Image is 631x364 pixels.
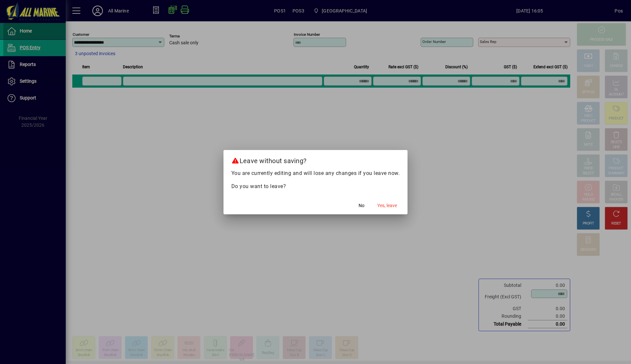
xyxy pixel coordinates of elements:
[231,182,400,190] p: Do you want to leave?
[359,202,364,209] span: No
[223,150,408,169] h2: Leave without saving?
[351,200,372,212] button: No
[231,169,400,177] p: You are currently editing and will lose any changes if you leave now.
[377,202,397,209] span: Yes, leave
[375,200,400,212] button: Yes, leave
